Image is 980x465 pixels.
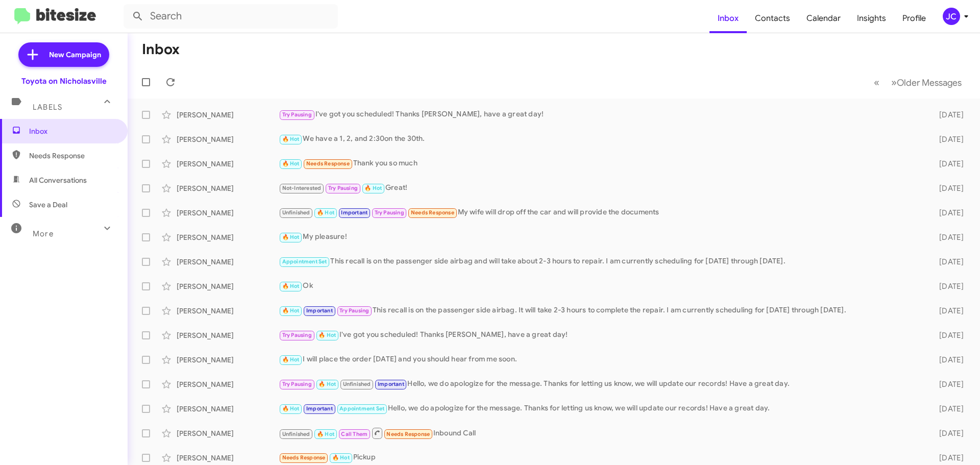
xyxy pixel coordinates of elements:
span: « [874,76,879,89]
div: My wife will drop off the car and will provide the documents [279,207,923,218]
div: [DATE] [923,232,972,242]
span: 🔥 Hot [317,209,334,216]
div: [DATE] [923,428,972,438]
span: 🔥 Hot [282,356,300,363]
span: 🔥 Hot [282,283,300,289]
div: Pickup [279,452,923,463]
div: [PERSON_NAME] [177,232,279,242]
span: Call Them [341,431,367,437]
div: [DATE] [923,379,972,389]
button: Next [885,72,968,93]
div: This recall is on the passenger side airbag and will take about 2-3 hours to repair. I am current... [279,256,923,267]
div: [PERSON_NAME] [177,453,279,463]
span: More [33,229,54,238]
div: I will place the order [DATE] and you should hear from me soon. [279,354,923,365]
div: [PERSON_NAME] [177,183,279,193]
div: I've got you scheduled! Thanks [PERSON_NAME], have a great day! [279,329,923,341]
span: Important [306,307,333,314]
span: 🔥 Hot [364,185,382,191]
span: Labels [33,103,62,112]
span: Try Pausing [282,381,312,387]
div: Great! [279,182,923,194]
span: Appointment Set [282,258,327,265]
div: Toyota on Nicholasville [21,76,107,86]
div: [PERSON_NAME] [177,355,279,365]
span: Unfinished [282,209,310,216]
span: 🔥 Hot [317,431,334,437]
span: Important [378,381,404,387]
div: [DATE] [923,183,972,193]
span: Try Pausing [375,209,404,216]
span: Important [341,209,367,216]
span: » [891,76,897,89]
div: I've got you scheduled! Thanks [PERSON_NAME], have a great day! [279,109,923,120]
div: This recall is on the passenger side airbag. It will take 2-3 hours to complete the repair. I am ... [279,305,923,316]
span: Appointment Set [339,405,384,412]
a: Profile [894,4,934,33]
span: Try Pausing [282,111,312,118]
div: [PERSON_NAME] [177,306,279,316]
div: [PERSON_NAME] [177,110,279,120]
div: [DATE] [923,306,972,316]
a: Calendar [798,4,849,33]
div: [DATE] [923,281,972,291]
a: Contacts [747,4,798,33]
span: All Conversations [29,175,87,185]
div: [DATE] [923,453,972,463]
span: New Campaign [49,50,101,60]
span: 🔥 Hot [282,160,300,167]
span: Needs Response [411,209,454,216]
span: Unfinished [343,381,371,387]
span: 🔥 Hot [282,405,300,412]
span: Needs Response [386,431,430,437]
button: Previous [868,72,886,93]
button: JC [934,8,969,25]
div: [PERSON_NAME] [177,159,279,169]
div: [DATE] [923,134,972,144]
span: 🔥 Hot [282,136,300,142]
div: [DATE] [923,208,972,218]
div: We have a 1, 2, and 2:30on the 30th. [279,133,923,145]
div: [PERSON_NAME] [177,208,279,218]
div: [DATE] [923,404,972,414]
div: Hello, we do apologize for the message. Thanks for letting us know, we will update our records! H... [279,403,923,414]
div: [DATE] [923,257,972,267]
div: Thank you so much [279,158,923,169]
span: 🔥 Hot [282,307,300,314]
a: Inbox [709,4,747,33]
div: Ok [279,280,923,292]
div: Hello, we do apologize for the message. Thanks for letting us know, we will update our records! H... [279,378,923,390]
div: [PERSON_NAME] [177,428,279,438]
span: Not-Interested [282,185,322,191]
span: Needs Response [29,151,116,161]
h1: Inbox [142,41,180,58]
span: 🔥 Hot [282,234,300,240]
span: Unfinished [282,431,310,437]
span: 🔥 Hot [332,454,350,461]
div: [PERSON_NAME] [177,281,279,291]
div: [PERSON_NAME] [177,330,279,340]
span: Try Pausing [328,185,358,191]
div: [PERSON_NAME] [177,404,279,414]
span: 🔥 Hot [318,332,336,338]
div: [DATE] [923,110,972,120]
span: Older Messages [897,77,962,88]
a: New Campaign [18,42,109,67]
div: My pleasure! [279,231,923,243]
span: Important [306,405,333,412]
div: [DATE] [923,355,972,365]
span: Try Pausing [282,332,312,338]
a: Insights [849,4,894,33]
div: [PERSON_NAME] [177,379,279,389]
span: Inbox [29,126,116,136]
span: Save a Deal [29,200,67,210]
div: JC [943,8,960,25]
div: Inbound Call [279,427,923,439]
span: Try Pausing [339,307,369,314]
input: Search [124,4,338,29]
